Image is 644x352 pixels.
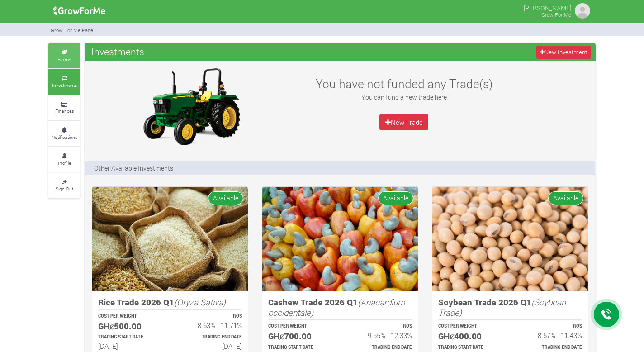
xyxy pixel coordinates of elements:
h5: Soybean Trade 2026 Q1 [438,297,582,318]
a: Finances [48,95,80,120]
h6: [DATE] [98,342,162,350]
h6: 9.55% - 12.33% [348,331,412,339]
a: New Trade [379,114,428,130]
p: Estimated Trading Start Date [438,344,502,351]
small: Notifications [52,134,77,140]
p: COST PER WEIGHT [268,323,332,330]
p: Estimated Trading End Date [518,344,582,351]
span: Available [208,191,243,205]
h6: 8.63% - 11.71% [178,321,242,329]
small: Grow For Me Panel [51,27,95,33]
small: Grow For Me [541,11,571,18]
p: COST PER WEIGHT [438,323,502,330]
a: Farms [48,43,80,68]
p: Estimated Trading End Date [178,334,242,341]
h5: GHȼ500.00 [98,321,162,332]
p: Estimated Trading Start Date [98,334,162,341]
h5: GHȼ400.00 [438,331,502,342]
i: (Soybean Trade) [438,296,566,318]
p: ROS [518,323,582,330]
p: ROS [348,323,412,330]
p: ROS [178,313,242,320]
h6: [DATE] [178,342,242,350]
h5: Rice Trade 2026 Q1 [98,297,242,308]
img: growforme image [432,187,588,291]
a: Notifications [48,121,80,146]
p: Other Available Investments [94,163,173,173]
h6: 8.57% - 11.43% [518,331,582,339]
small: Farms [57,56,71,62]
i: (Oryza Sativa) [174,296,226,308]
img: growforme image [135,66,248,147]
span: Investments [89,43,147,61]
a: Sign Out [48,173,80,198]
p: You can fund a new trade here [306,92,502,102]
a: New Investment [536,46,591,59]
p: Estimated Trading Start Date [268,344,332,351]
p: [PERSON_NAME] [524,2,571,13]
img: growforme image [50,2,109,20]
p: COST PER WEIGHT [98,313,162,320]
span: Available [548,191,583,205]
small: Finances [55,108,74,114]
h3: You have not funded any Trade(s) [306,76,502,91]
small: Sign Out [56,186,73,192]
small: Profile [58,160,71,166]
img: growforme image [262,187,418,291]
i: (Anacardium occidentale) [268,296,405,318]
img: growforme image [92,187,248,291]
h5: Cashew Trade 2026 Q1 [268,297,412,318]
h5: GHȼ700.00 [268,331,332,342]
a: Investments [48,69,80,94]
small: Investments [52,82,77,88]
a: Profile [48,147,80,172]
span: Available [378,191,413,205]
p: Estimated Trading End Date [348,344,412,351]
img: growforme image [573,2,592,20]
